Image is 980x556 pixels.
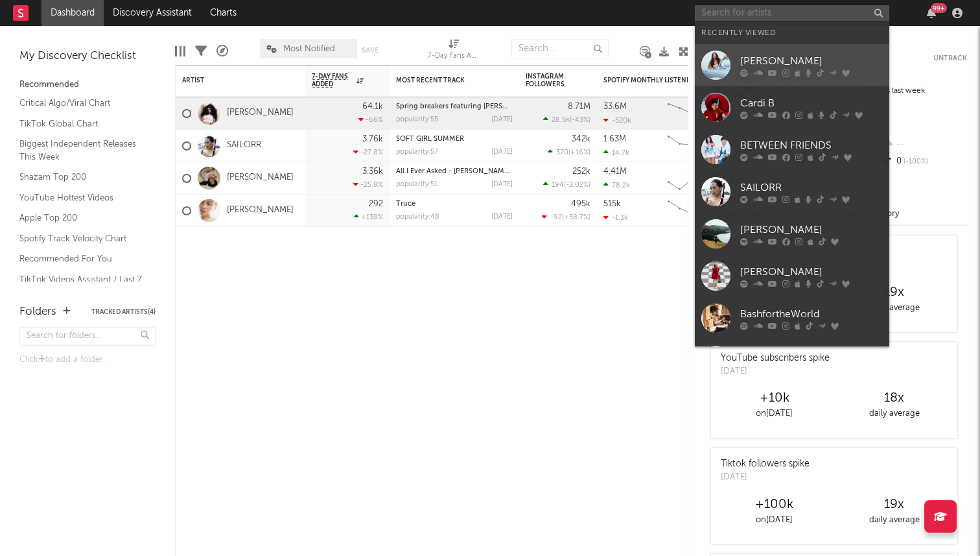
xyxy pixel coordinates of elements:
button: 99+ [927,8,936,18]
div: -25.8 % [353,180,383,189]
a: SAILORR [227,140,261,151]
span: +16 % [570,149,589,156]
div: 14.7k [603,149,629,157]
a: BETWEEN FRIENDS [695,128,889,171]
div: [PERSON_NAME] [740,222,883,237]
div: 515k [603,200,621,208]
div: -66 % [358,115,383,124]
span: 28.5k [552,117,570,124]
div: 292 [369,200,383,208]
div: -27.8 % [353,148,383,156]
div: [PERSON_NAME] [740,264,883,280]
div: [DATE] [721,365,830,378]
div: 99 + [931,3,947,13]
div: 0 [881,153,967,170]
div: +10k [714,391,834,406]
div: Artist [182,77,279,84]
div: Recommended [19,77,156,93]
div: popularity: 48 [396,213,439,221]
button: Save [362,47,379,54]
a: [PERSON_NAME] [695,44,889,86]
div: 19 x [834,285,954,300]
div: Instagram Followers [526,73,571,88]
div: [DATE] [491,116,513,123]
a: SOFT GIRL SUMMER [396,136,464,143]
svg: Chart title [662,195,720,227]
input: Search for folders... [19,327,156,346]
div: Most Recent Track [396,77,493,84]
div: on [DATE] [714,406,834,422]
span: -43 % [572,117,589,124]
div: 8.71M [568,103,590,111]
div: Recently Viewed [701,25,883,41]
a: YouTube Hottest Videos [19,191,143,205]
div: ( ) [543,180,590,189]
div: 19 x [834,497,954,513]
div: 495k [571,200,590,208]
a: [PERSON_NAME] [227,108,294,119]
a: TikTok Videos Assistant / Last 7 Days - Top [19,272,143,299]
div: popularity: 51 [396,181,437,188]
div: 4.41M [603,167,627,176]
span: -2.02 % [566,182,589,189]
div: A&R Pipeline [216,32,228,70]
span: +38.7 % [564,214,589,221]
div: Filters [195,32,207,70]
a: Spotify Track Velocity Chart [19,232,143,246]
div: +100k [714,497,834,513]
span: 7-Day Fans Added [312,73,353,88]
div: daily average [834,406,954,422]
div: Spring breakers featuring kesha [396,103,513,110]
a: Spring breakers featuring [PERSON_NAME] [396,103,540,110]
div: [DATE] [491,213,513,221]
div: Spotify Monthly Listeners [603,77,701,84]
div: popularity: 57 [396,149,438,156]
a: Recommended For You [19,252,143,266]
div: Cardi B [740,95,883,111]
div: 252k [572,167,590,176]
div: Folders [19,304,56,320]
a: SAILORR [695,171,889,213]
svg: Chart title [662,130,720,162]
div: 78.2k [603,181,630,189]
a: [PERSON_NAME] [695,213,889,255]
span: 194 [552,182,564,189]
span: -92 [550,214,562,221]
div: +138 % [354,213,383,221]
div: -1.3k [603,213,628,222]
div: 18 x [834,391,954,406]
div: [PERSON_NAME] [740,53,883,69]
div: on [DATE] [714,513,834,528]
div: daily average [834,300,954,316]
div: 7-Day Fans Added (7-Day Fans Added) [428,32,480,70]
div: All I Ever Asked - Zerb Remix [396,168,513,175]
input: Search for artists [695,5,889,21]
div: ( ) [542,213,590,221]
div: 3.36k [362,167,383,176]
div: 342k [572,135,590,143]
a: Truce [396,200,415,208]
div: [DATE] [491,149,513,156]
div: ( ) [543,115,590,124]
button: Untrack [933,52,967,65]
a: TikTok Global Chart [19,117,143,131]
a: BashfortheWorld [695,297,889,339]
div: Edit Columns [175,32,185,70]
a: [PERSON_NAME] [695,255,889,297]
div: 64.1k [362,103,383,111]
div: [DATE] [721,471,810,484]
a: Bash [695,339,889,381]
a: [PERSON_NAME] [227,205,294,216]
div: Tiktok followers spike [721,457,810,471]
svg: Chart title [662,97,720,130]
a: All I Ever Asked - [PERSON_NAME] Remix [396,168,533,175]
a: Biggest Independent Releases This Week [19,137,143,163]
div: -520k [603,116,631,125]
div: popularity: 55 [396,116,438,123]
div: 33.6M [603,103,627,111]
span: -100 % [902,158,928,165]
input: Search... [511,39,609,58]
div: ( ) [548,148,590,156]
div: SAILORR [740,180,883,195]
div: daily average [834,513,954,528]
